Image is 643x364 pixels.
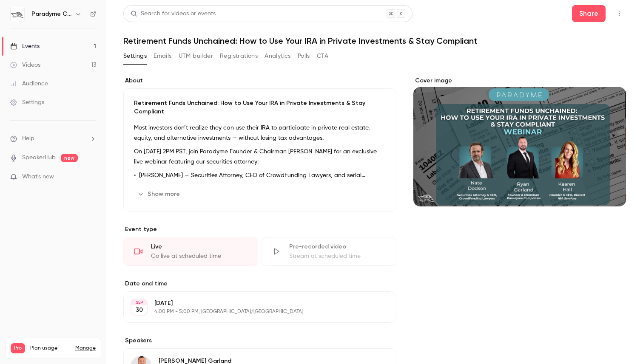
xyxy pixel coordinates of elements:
[123,36,626,46] h1: Retirement Funds Unchained: How to Use Your IRA in Private Investments & Stay Compliant
[11,7,24,21] img: Paradyme Companies
[220,49,258,63] button: Registrations
[123,279,396,288] label: Date and time
[262,237,396,266] div: Pre-recorded videoStream at scheduled time
[123,76,396,85] label: About
[86,173,96,181] iframe: Noticeable Trigger
[572,5,606,22] button: Share
[134,99,386,116] p: Retirement Funds Unchained: How to Use Your IRA in Private Investments & Stay Compliant
[22,172,54,181] span: What's new
[151,252,248,260] div: Go live at scheduled time
[30,345,70,352] span: Plan usage
[298,49,310,63] button: Polls
[123,237,258,266] div: LiveGo live at scheduled time
[10,98,44,107] div: Settings
[134,170,386,181] p: • [PERSON_NAME] — Securities Attorney, CEO of CrowdFunding Lawyers, and serial entrepreneur whose...
[10,61,40,69] div: Videos
[61,154,78,162] span: new
[289,243,386,251] div: Pre-recorded video
[22,153,56,162] a: SpeakerHub
[123,225,396,234] p: Event type
[31,10,71,18] h6: Paradyme Companies
[10,42,40,51] div: Events
[317,49,328,63] button: CTA
[413,76,626,85] label: Cover image
[289,252,386,260] div: Stream at scheduled time
[154,299,351,308] p: [DATE]
[11,343,25,353] span: Pro
[22,134,34,143] span: Help
[123,49,147,63] button: Settings
[131,9,216,18] div: Search for videos or events
[154,308,351,315] p: 4:00 PM - 5:00 PM, [GEOGRAPHIC_DATA]/[GEOGRAPHIC_DATA]
[134,187,185,201] button: Show more
[154,49,171,63] button: Emails
[265,49,291,63] button: Analytics
[151,243,248,251] div: Live
[10,79,48,88] div: Audience
[413,76,626,206] section: Cover image
[131,299,147,305] div: SEP
[136,306,143,314] p: 30
[134,123,386,143] p: Most investors don’t realize they can use their IRA to participate in private real estate, equity...
[123,336,396,345] label: Speakers
[134,147,386,167] p: On [DATE] 2PM PST, join Paradyme Founder & Chairman [PERSON_NAME] for an exclusive live webinar f...
[179,49,213,63] button: UTM builder
[10,134,96,143] li: help-dropdown-opener
[75,345,96,352] a: Manage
